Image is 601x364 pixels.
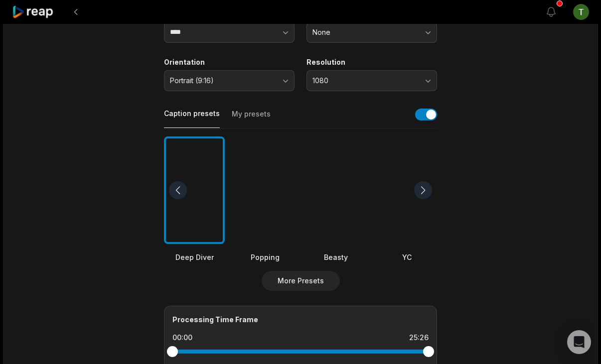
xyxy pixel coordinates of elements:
[409,333,429,343] div: 25:26
[235,252,296,262] div: Popping
[306,58,437,67] label: Resolution
[172,333,192,343] div: 00:00
[170,76,275,85] span: Portrait (9:16)
[306,22,437,43] button: None
[262,271,340,291] button: More Presets
[312,76,417,85] span: 1080
[376,252,437,262] div: YC
[164,70,295,91] button: Portrait (9:16)
[164,58,295,67] label: Orientation
[232,109,271,128] button: My presets
[567,330,591,354] div: Open Intercom Messenger
[305,252,366,262] div: Beasty
[172,314,429,325] div: Processing Time Frame
[164,252,225,262] div: Deep Diver
[312,28,417,37] span: None
[164,109,220,128] button: Caption presets
[306,70,437,91] button: 1080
